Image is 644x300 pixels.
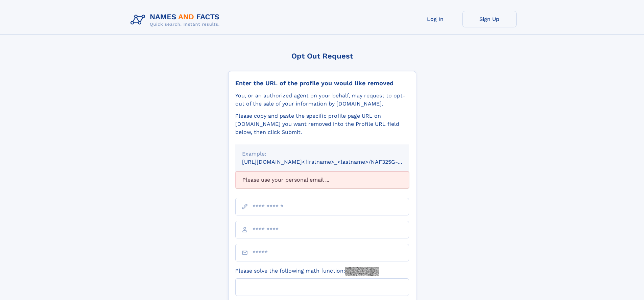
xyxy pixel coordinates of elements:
img: Logo Names and Facts [128,11,225,29]
a: Sign Up [462,11,517,27]
div: Please use your personal email ... [235,171,409,188]
div: Enter the URL of the profile you would like removed [235,79,409,87]
label: Please solve the following math function: [235,267,379,276]
div: Please copy and paste the specific profile page URL on [DOMAIN_NAME] you want removed into the Pr... [235,112,409,136]
div: Example: [242,150,402,158]
div: Opt Out Request [228,52,416,60]
div: You, or an authorized agent on your behalf, may request to opt-out of the sale of your informatio... [235,92,409,108]
a: Log In [408,11,462,27]
small: [URL][DOMAIN_NAME]<firstname>_<lastname>/NAF325G-xxxxxxxx [242,159,422,165]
